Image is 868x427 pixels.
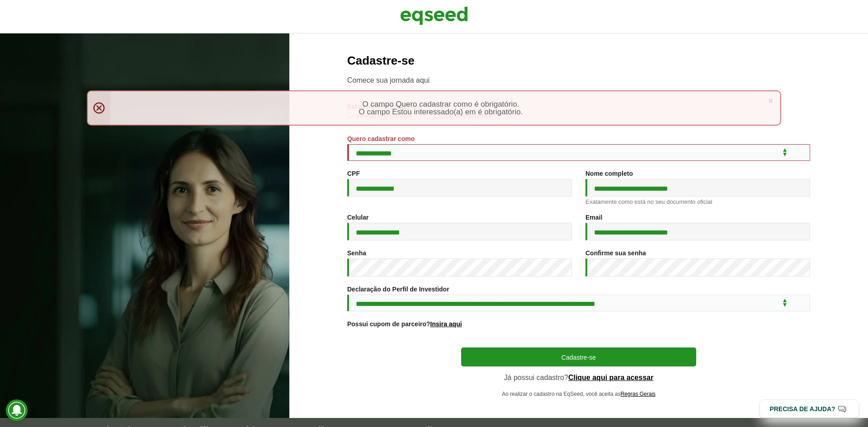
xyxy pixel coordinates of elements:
label: Quero cadastrar como [347,136,415,142]
li: O campo Quero cadastrar como é obrigatório. [119,100,762,108]
button: Cadastre-se [461,347,696,366]
label: Nome completo [585,170,633,177]
label: Email [585,214,602,221]
label: Confirme sua senha [585,250,646,256]
p: Já possui cadastro? [461,373,696,382]
p: Comece sua jornada aqui [347,76,810,84]
a: Regras Gerais [621,391,656,397]
label: Celular [347,214,368,221]
img: EqSeed Logo [400,5,468,27]
a: Insira aqui [430,321,462,327]
label: CPF [347,170,360,177]
div: Exatamente como está no seu documento oficial [585,199,810,205]
li: O campo Estou interessado(a) em é obrigatório. [119,108,762,116]
a: × [768,96,774,105]
label: Possui cupom de parceiro? [347,321,462,327]
label: Senha [347,250,366,256]
label: Declaração do Perfil de Investidor [347,286,449,292]
p: Ao realizar o cadastro na EqSeed, você aceita as [461,391,696,397]
h2: Cadastre-se [347,54,810,67]
a: Clique aqui para acessar [568,374,654,381]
